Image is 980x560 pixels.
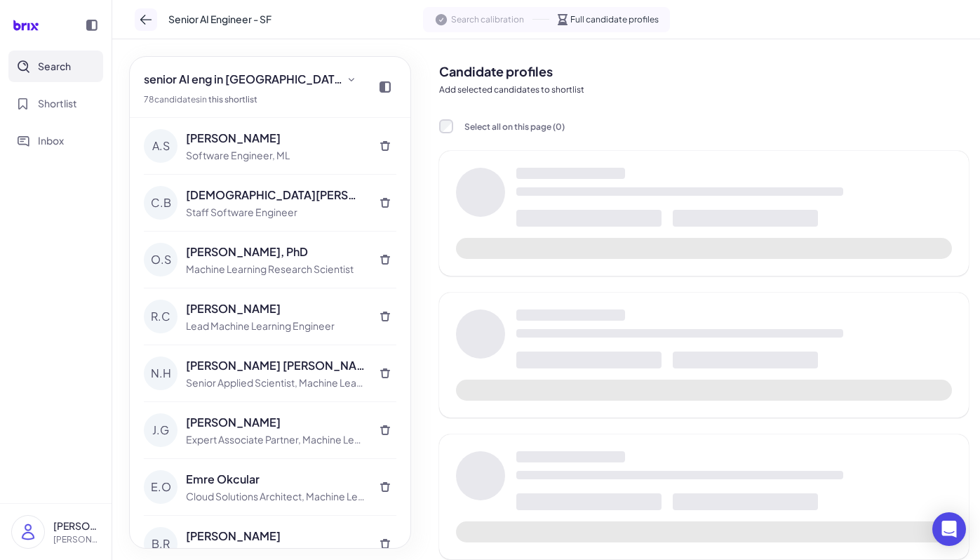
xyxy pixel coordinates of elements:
span: Search [38,59,71,74]
p: [PERSON_NAME][EMAIL_ADDRESS][DOMAIN_NAME] [53,533,100,546]
p: [PERSON_NAME] [53,519,100,533]
div: Staff Software Engineer [186,205,365,220]
img: user_logo.png [12,516,44,548]
h2: Candidate profiles [439,62,969,81]
div: O.S [144,243,177,276]
span: Search calibration [451,13,524,26]
span: Inbox [38,133,64,148]
span: Full candidate profiles [570,13,659,26]
div: Lead Machine Learning Engineer [186,319,365,333]
div: Machine Learning Research Scientist [186,262,365,276]
div: [PERSON_NAME] [186,528,365,545]
input: Select all on this page (0) [439,119,453,133]
div: Expert Associate Partner, Machine Learning Engineering [186,432,365,447]
div: A.S [144,129,177,163]
div: Senior Applied Scientist, Machine Learning Engineer [186,375,365,390]
div: C.B [144,186,177,220]
span: senior AI eng in [GEOGRAPHIC_DATA] [144,71,343,88]
button: Inbox [8,125,103,156]
button: Shortlist [8,88,103,119]
div: J.G [144,413,177,447]
div: Cloud Solutions Architect, Machine Learning [186,489,365,504]
div: N.H [144,356,177,390]
div: Emre Okcular [186,471,365,488]
div: [PERSON_NAME] [186,414,365,431]
div: [PERSON_NAME] [186,300,365,317]
div: [PERSON_NAME] [PERSON_NAME] [186,357,365,374]
div: Open Intercom Messenger [932,512,966,546]
button: senior AI eng in [GEOGRAPHIC_DATA] [138,68,363,91]
span: Senior AI Engineer - SF [168,12,271,27]
div: Software Engineer, ML [186,148,365,163]
div: [DEMOGRAPHIC_DATA][PERSON_NAME] [186,187,365,204]
span: Shortlist [38,96,77,111]
button: Search [8,51,103,82]
p: Add selected candidates to shortlist [439,84,969,96]
div: R.C [144,300,177,333]
div: [PERSON_NAME] [186,130,365,147]
div: 78 candidate s in [144,93,363,106]
span: Select all on this page ( 0 ) [464,121,565,132]
div: E.O [144,470,177,504]
div: [PERSON_NAME], PhD [186,244,365,260]
a: this shortlist [208,94,257,105]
